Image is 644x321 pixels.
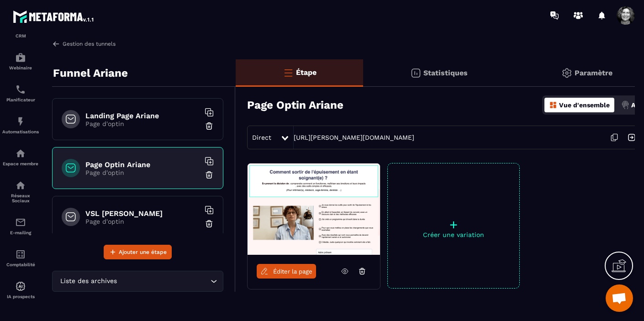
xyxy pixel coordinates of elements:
[575,68,612,77] p: Paramètre
[52,40,60,48] img: arrow
[205,219,214,228] img: trash
[623,129,640,146] img: arrow-next.bcc2205e.svg
[410,68,421,79] img: stats.20deebd0.svg
[85,120,200,127] p: Page d'optin
[561,68,572,79] img: setting-gr.5f69749f.svg
[85,169,200,176] p: Page d'optin
[2,242,39,274] a: accountantaccountantComptabilité
[15,281,26,292] img: automations
[2,45,39,77] a: automationsautomationsWebinaire
[257,264,316,279] a: Éditer la page
[247,99,343,111] h3: Page Optin Ariane
[2,129,39,134] p: Automatisations
[2,33,39,38] p: CRM
[2,294,39,299] p: IA prospects
[205,170,214,179] img: trash
[423,68,468,77] p: Statistiques
[205,121,214,131] img: trash
[559,101,610,109] p: Vue d'ensemble
[549,101,557,109] img: dashboard-orange.40269519.svg
[85,111,200,120] h6: Landing Page Ariane
[15,116,26,127] img: automations
[2,77,39,109] a: schedulerschedulerPlanificateur
[85,218,200,225] p: Page d'optin
[388,218,519,231] p: +
[15,52,26,63] img: automations
[85,209,200,218] h6: VSL [PERSON_NAME]
[52,271,223,292] div: Search for option
[15,84,26,95] img: scheduler
[273,268,312,275] span: Éditer la page
[53,64,128,82] p: Funnel Ariane
[104,245,172,259] button: Ajouter une étape
[2,230,39,235] p: E-mailing
[119,247,167,257] span: Ajouter une étape
[15,148,26,159] img: automations
[52,40,116,48] a: Gestion des tunnels
[85,160,200,169] h6: Page Optin Ariane
[2,173,39,210] a: social-networksocial-networkRéseaux Sociaux
[2,141,39,173] a: automationsautomationsEspace membre
[283,67,294,78] img: bars-o.4a397970.svg
[2,65,39,70] p: Webinaire
[13,8,95,25] img: logo
[15,180,26,191] img: social-network
[15,217,26,228] img: email
[252,134,271,141] span: Direct
[2,97,39,102] p: Planificateur
[58,276,119,286] span: Liste des archives
[15,249,26,260] img: accountant
[248,163,380,255] img: image
[621,101,629,109] img: actions.d6e523a2.png
[294,134,414,141] a: [URL][PERSON_NAME][DOMAIN_NAME]
[2,161,39,166] p: Espace membre
[2,262,39,267] p: Comptabilité
[606,284,633,312] div: Ouvrir le chat
[296,68,317,77] p: Étape
[388,231,519,238] p: Créer une variation
[2,210,39,242] a: emailemailE-mailing
[2,193,39,203] p: Réseaux Sociaux
[119,276,208,286] input: Search for option
[2,109,39,141] a: automationsautomationsAutomatisations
